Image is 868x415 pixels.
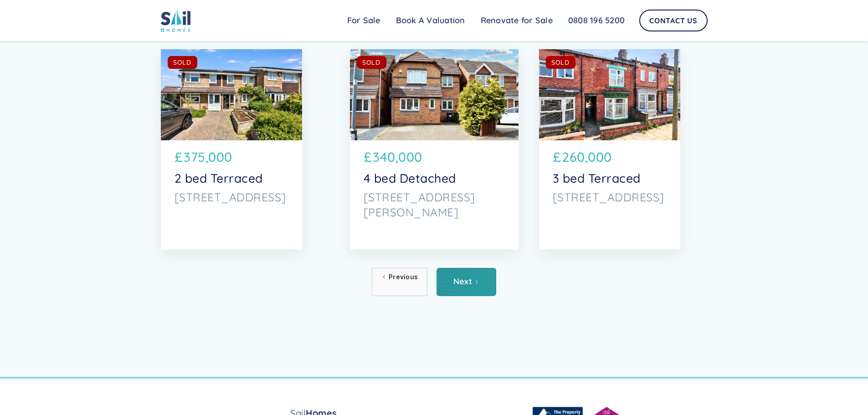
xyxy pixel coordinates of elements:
div: SOLD [173,58,191,67]
p: £ [364,147,372,167]
p: 4 bed Detached [364,171,505,185]
p: £ [175,147,183,167]
p: 2 bed Terraced [175,171,288,185]
a: SOLD£260,0003 bed Terraced[STREET_ADDRESS] [539,49,680,250]
p: 375,000 [184,147,232,167]
p: 3 bed Terraced [553,171,667,185]
div: List [161,268,708,296]
div: SOLD [362,58,380,67]
a: Contact Us [639,10,708,31]
a: Renovate for Sale [473,11,560,30]
a: SOLD£375,0002 bed Terraced[STREET_ADDRESS] [161,49,302,250]
p: 340,000 [373,147,422,167]
div: SOLD [551,58,570,67]
a: Previous Page [372,268,427,296]
a: Next Page [437,268,496,296]
a: 0808 196 5200 [560,11,632,30]
p: [STREET_ADDRESS] [175,190,288,205]
p: £ [553,147,561,167]
div: Next [453,277,472,286]
p: [STREET_ADDRESS] [553,190,667,205]
a: Book A Valuation [388,11,473,30]
a: SOLD£340,0004 bed Detached[STREET_ADDRESS][PERSON_NAME] [350,49,519,250]
img: sail home logo colored [161,9,191,32]
a: For Sale [339,11,388,30]
p: 260,000 [562,147,612,167]
div: Previous [389,272,418,282]
p: [STREET_ADDRESS][PERSON_NAME] [364,190,505,219]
